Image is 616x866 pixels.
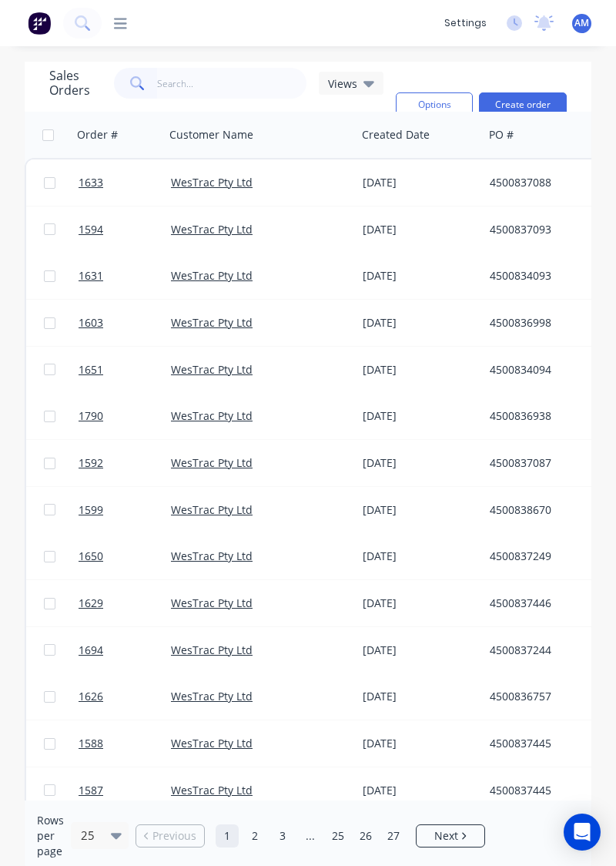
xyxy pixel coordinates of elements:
[326,824,350,848] a: Page 25
[79,347,171,393] a: 1651
[79,720,171,767] a: 1588
[79,300,171,346] a: 1603
[169,127,253,143] div: Customer Name
[79,767,171,814] a: 1587
[216,824,239,848] a: Page 1 is your current page
[363,362,477,378] div: [DATE]
[79,159,171,206] a: 1633
[157,68,307,99] input: Search...
[79,206,171,253] a: 1594
[417,828,484,844] a: Next page
[363,596,477,611] div: [DATE]
[171,222,253,237] a: WesTrac Pty Ltd
[171,175,253,190] a: WesTrac Pty Ltd
[171,596,253,610] a: WesTrac Pty Ltd
[79,487,171,533] a: 1599
[171,736,253,750] a: WesTrac Pty Ltd
[363,549,477,564] div: [DATE]
[363,315,477,331] div: [DATE]
[79,315,103,331] span: 1603
[79,596,103,611] span: 1629
[434,828,458,844] span: Next
[363,222,477,237] div: [DATE]
[564,814,601,851] div: Open Intercom Messenger
[328,76,357,92] span: Views
[479,92,567,117] button: Create order
[489,127,514,143] div: PO #
[79,268,103,284] span: 1631
[171,362,253,377] a: WesTrac Pty Ltd
[77,127,118,143] div: Order #
[129,824,491,848] ul: Pagination
[171,315,253,330] a: WesTrac Pty Ltd
[79,455,103,471] span: 1592
[574,16,589,30] span: AM
[79,580,171,626] a: 1629
[382,824,405,848] a: Page 27
[79,175,103,190] span: 1633
[171,455,253,470] a: WesTrac Pty Ltd
[171,783,253,797] a: WesTrac Pty Ltd
[79,736,103,751] span: 1588
[79,393,171,439] a: 1790
[362,127,430,143] div: Created Date
[363,736,477,751] div: [DATE]
[49,69,102,98] h1: Sales Orders
[79,689,103,704] span: 1626
[171,268,253,283] a: WesTrac Pty Ltd
[363,689,477,704] div: [DATE]
[363,175,477,190] div: [DATE]
[171,689,253,703] a: WesTrac Pty Ltd
[363,783,477,798] div: [DATE]
[79,440,171,486] a: 1592
[243,824,266,848] a: Page 2
[79,253,171,299] a: 1631
[79,627,171,673] a: 1694
[171,549,253,563] a: WesTrac Pty Ltd
[363,455,477,471] div: [DATE]
[79,643,103,658] span: 1694
[79,362,103,378] span: 1651
[363,643,477,658] div: [DATE]
[299,824,322,848] a: Jump forward
[79,783,103,798] span: 1587
[28,12,51,35] img: Factory
[354,824,377,848] a: Page 26
[171,502,253,517] a: WesTrac Pty Ltd
[79,533,171,579] a: 1650
[37,813,64,859] span: Rows per page
[79,408,103,424] span: 1790
[79,549,103,564] span: 1650
[152,828,196,844] span: Previous
[437,12,494,35] div: settings
[271,824,294,848] a: Page 3
[79,502,103,518] span: 1599
[79,222,103,237] span: 1594
[363,268,477,284] div: [DATE]
[363,502,477,518] div: [DATE]
[171,408,253,423] a: WesTrac Pty Ltd
[396,92,473,117] button: Options
[363,408,477,424] div: [DATE]
[171,643,253,657] a: WesTrac Pty Ltd
[136,828,204,844] a: Previous page
[79,673,171,720] a: 1626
